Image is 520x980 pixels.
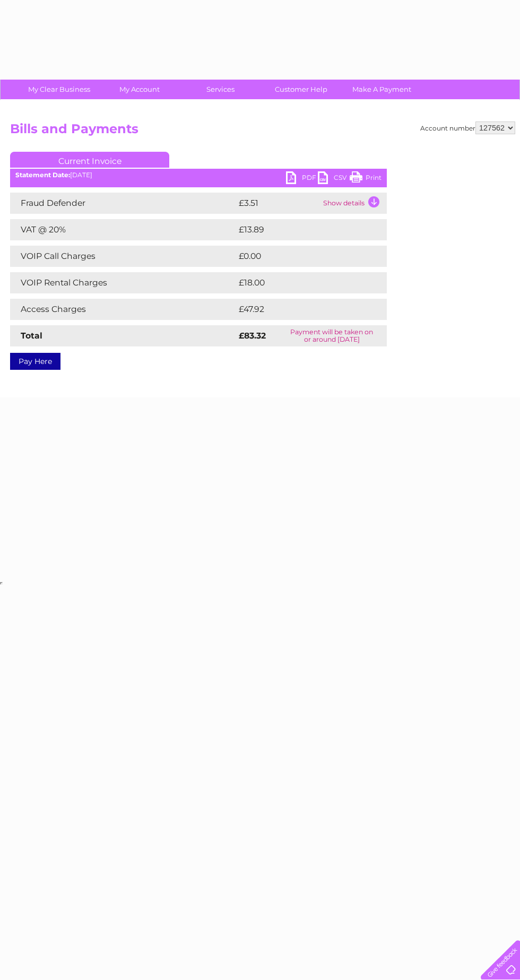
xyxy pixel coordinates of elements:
[236,193,320,214] td: £3.51
[318,171,350,187] a: CSV
[239,331,266,341] strong: £83.32
[10,246,236,267] td: VOIP Call Charges
[10,122,515,142] h2: Bills and Payments
[236,299,365,320] td: £47.92
[236,272,365,293] td: £18.00
[10,353,60,370] a: Pay Here
[236,219,365,240] td: £13.89
[10,193,236,214] td: Fraud Defender
[338,80,426,99] a: Make A Payment
[10,152,169,168] a: Current Invoice
[15,171,70,179] b: Statement Date:
[276,325,387,346] td: Payment will be taken on or around [DATE]
[257,80,345,99] a: Customer Help
[10,272,236,293] td: VOIP Rental Charges
[10,219,236,240] td: VAT @ 20%
[96,80,184,99] a: My Account
[10,171,387,179] div: [DATE]
[350,171,382,187] a: Print
[236,246,362,267] td: £0.00
[21,331,42,341] strong: Total
[10,299,236,320] td: Access Charges
[15,80,103,99] a: My Clear Business
[286,171,318,187] a: PDF
[320,193,387,214] td: Show details
[420,122,515,134] div: Account number
[177,80,264,99] a: Services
